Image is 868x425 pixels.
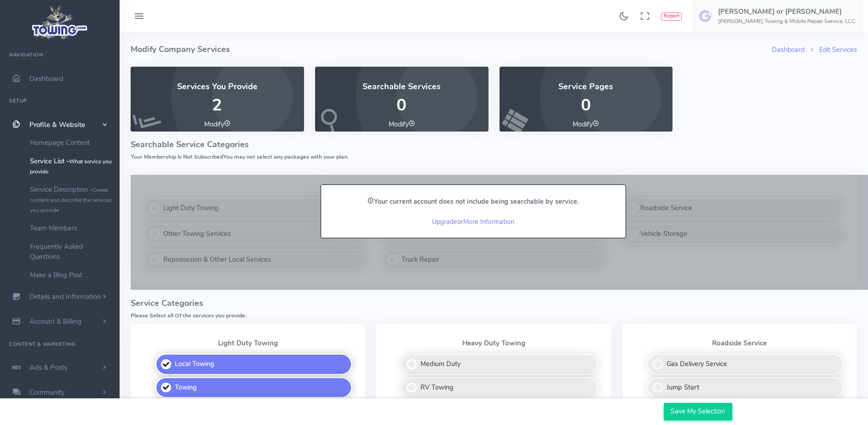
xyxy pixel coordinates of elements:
[142,82,293,92] h4: Services You Provide
[573,120,599,129] a: Modify
[23,237,120,266] a: Frequently Asked Questions
[131,154,857,160] h6: Your Membership Is Not Subscribed
[131,140,857,149] h4: Searchable Service Categories
[155,354,352,375] label: Local Towing
[23,219,120,237] a: Team Members
[661,12,682,21] button: Report
[772,45,805,54] a: Dashboard
[23,266,120,284] a: Make a Blog Post
[30,186,112,214] small: Create content and describe the services you provide
[131,313,857,319] h6: Please Select all Of the services you provide.
[23,180,120,219] a: Service Description -Create content and describe the services you provide
[463,217,514,226] a: More Information
[204,120,230,129] a: Modify
[819,45,857,54] a: Edit Services
[29,293,101,302] span: Details and Information
[321,185,626,238] div: or
[155,377,352,398] label: Towing
[29,363,67,372] span: Ads & Posts
[647,377,844,398] label: Jump Start
[718,18,857,24] h6: [PERSON_NAME] Towing & Mobile Repair Service, LLC.
[326,82,477,92] h4: Searchable Services
[397,94,407,116] span: 0
[223,153,349,161] span: You may not select any packages with your plan.
[29,317,81,326] span: Account & Billing
[131,32,772,67] h4: Modify Company Services
[511,82,662,92] h4: Service Pages
[389,120,415,129] a: Modify
[387,339,600,347] p: Heavy Duty Towing
[131,299,857,308] h4: Service Categories
[401,354,598,375] label: Medium Duty
[23,152,120,180] a: Service List -What service you provide
[30,158,112,175] small: What service you provide
[664,403,732,420] input: Save My Selection
[368,197,579,206] strong: Your current account does not include being searchable by service.
[142,96,293,115] p: 2
[699,9,713,23] img: user-image
[432,217,457,226] a: Upgrade
[29,3,91,42] img: logo
[23,133,120,152] a: Homepage Content
[647,354,844,375] label: Gas Delivery Service
[401,377,598,398] label: RV Towing
[29,74,63,83] span: Dashboard
[29,388,65,397] span: Community
[142,339,354,347] p: Light Duty Towing
[511,96,662,115] p: 0
[29,120,85,129] span: Profile & Website
[718,8,857,15] h5: [PERSON_NAME] or [PERSON_NAME]
[633,339,846,347] p: Roadside Service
